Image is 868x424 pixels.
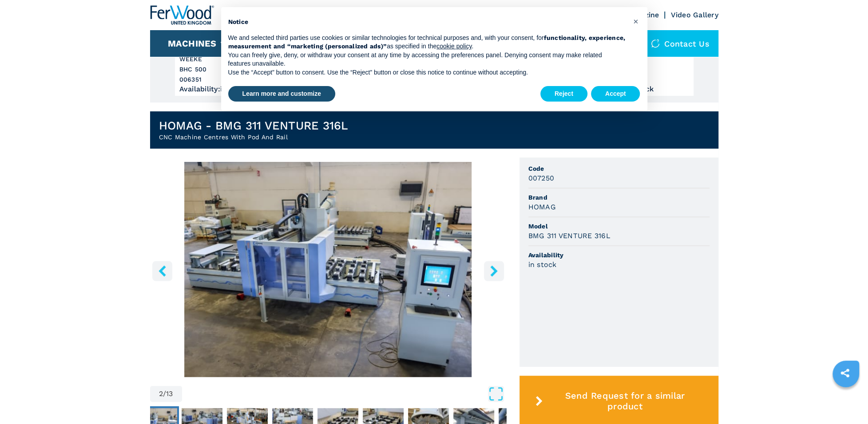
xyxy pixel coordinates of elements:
img: 5 Axis CNC Routers HOMAG BMG 311 VENTURE 316L [150,162,506,377]
p: We and selected third parties use cookies or similar technologies for technical purposes and, wit... [228,34,626,51]
button: Machines [167,38,216,49]
span: 13 [166,390,173,397]
strong: functionality, experience, measurement and “marketing (personalized ads)” [228,34,626,50]
h3: BMG 311 VENTURE 316L [528,231,610,241]
p: Use the “Accept” button to consent. Use the “Reject” button or close this notice to continue with... [228,68,626,77]
div: Availability : in stock [179,87,284,91]
h3: WEEKE BHC 500 006351 [179,54,284,85]
h3: 007250 [528,173,555,183]
span: Model [528,222,709,231]
div: Contact us [642,30,718,57]
button: right-button [484,261,504,281]
span: Availability [528,251,709,259]
span: Code [528,164,709,173]
iframe: Chat [830,384,861,417]
p: You can freely give, deny, or withdraw your consent at any time by accessing the preferences pane... [228,51,626,68]
button: Reject [540,86,587,102]
span: / [163,390,166,397]
span: Brand [528,193,709,202]
h3: HOMAG [528,202,556,212]
button: Close this notice [629,14,643,28]
button: Open Fullscreen [184,386,504,402]
h1: HOMAG - BMG 311 VENTURE 316L [159,118,349,133]
span: Send Request for a similar product [546,390,703,412]
h2: CNC Machine Centres With Pod And Rail [159,133,349,141]
button: left-button [152,261,172,281]
span: 2 [159,390,163,397]
a: cookie policy [436,43,472,50]
img: Contact us [651,39,660,48]
a: Video Gallery [670,11,718,19]
a: sharethis [834,362,856,384]
span: × [633,16,638,27]
button: Learn more and customize [228,86,335,102]
button: Accept [591,86,640,102]
div: Go to Slide 2 [150,162,506,377]
h3: in stock [528,259,557,270]
img: Ferwood [150,5,214,25]
h2: Notice [228,18,626,27]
